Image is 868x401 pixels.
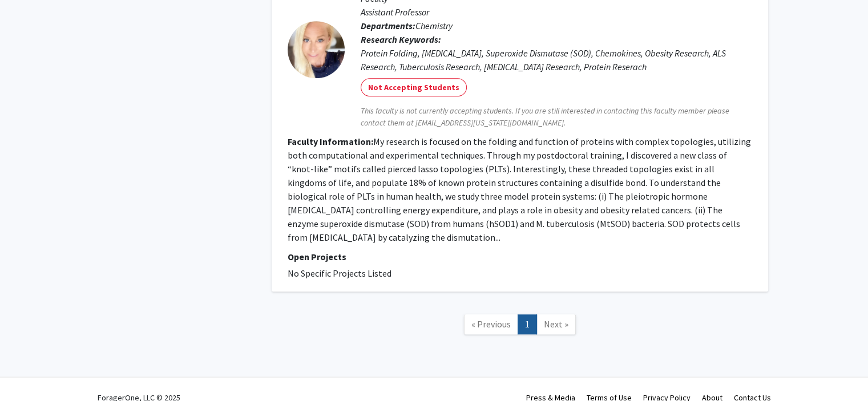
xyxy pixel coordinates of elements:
nav: Page navigation [272,303,768,349]
b: Research Keywords: [361,34,441,45]
p: Assistant Professor [361,5,752,19]
fg-read-more: My research is focused on the folding and function of proteins with complex topologies, utilizing... [288,136,751,243]
iframe: Chat [9,350,49,392]
a: 1 [518,314,537,334]
span: This faculty is not currently accepting students. If you are still interested in contacting this ... [361,105,752,129]
a: Next Page [536,314,576,334]
b: Faculty Information: [288,136,373,147]
span: Chemistry [415,20,453,31]
span: Next » [544,318,568,330]
p: Open Projects [288,250,752,264]
div: Protein Folding, [MEDICAL_DATA], Superoxide Dismutase (SOD), Chemokines, Obesity Research, ALS Re... [361,46,752,74]
span: « Previous [471,318,511,330]
b: Departments: [361,20,415,31]
mat-chip: Not Accepting Students [361,78,467,96]
a: Previous Page [464,314,518,334]
span: No Specific Projects Listed [288,268,391,279]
